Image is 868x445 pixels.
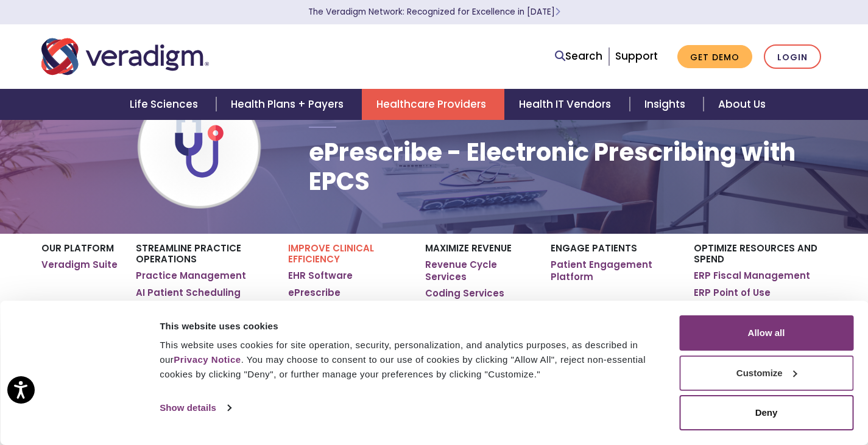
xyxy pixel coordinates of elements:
a: Show details [160,399,230,417]
button: Allow all [679,315,853,351]
a: Healthcare Providers [362,89,504,120]
a: Veradigm Suite [41,259,118,271]
a: Health Plans + Payers [216,89,362,120]
a: About Us [704,89,780,120]
a: ERP Fiscal Management [694,270,810,282]
a: Search [555,48,602,65]
span: Learn More [555,6,560,18]
a: Practice Management [136,270,246,282]
button: Customize [679,356,853,391]
a: Life Sciences [115,89,216,120]
a: ERP Point of Use [694,287,771,299]
a: AI Patient Scheduling [136,287,241,299]
a: Patient Engagement Platform [551,259,676,282]
a: Privacy Notice [174,354,241,365]
button: Deny [679,395,853,430]
a: Coding Services [425,287,504,300]
a: ePrescribe [288,287,340,299]
a: Revenue Cycle Services [425,259,532,282]
a: The Veradigm Network: Recognized for Excellence in [DATE]Learn More [308,6,560,18]
a: EHR Software [288,270,353,282]
a: Get Demo [677,45,752,69]
h1: ePrescribe - Electronic Prescribing with EPCS [309,138,827,196]
a: Login [764,44,821,69]
a: Support [615,49,658,63]
iframe: Drift Chat Widget [807,384,853,430]
a: Insights [630,89,704,120]
a: Health IT Vendors [504,89,629,120]
div: This website uses cookies for site operation, security, personalization, and analytics purposes, ... [160,338,665,382]
div: This website uses cookies [160,319,665,334]
img: Veradigm logo [41,37,209,77]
